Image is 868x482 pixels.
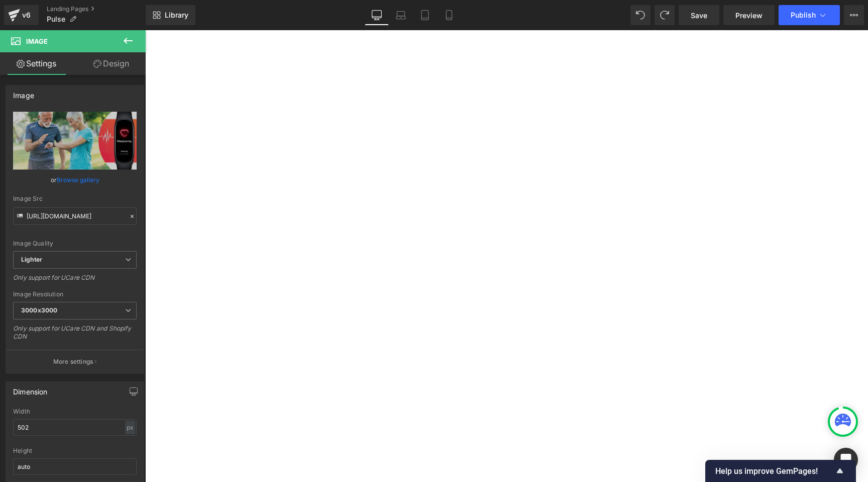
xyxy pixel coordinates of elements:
a: Desktop [365,5,389,25]
div: Open Intercom Messenger [834,448,858,472]
div: Height [13,447,137,454]
div: Only support for UCare CDN and Shopify CDN [13,325,137,347]
input: auto [13,458,137,475]
div: Image Quality [13,240,137,247]
span: Preview [735,10,763,21]
a: v6 [4,5,39,25]
button: Undo [630,5,650,25]
a: Landing Pages [47,5,146,13]
span: Publish [791,11,816,19]
span: Help us improve GemPages! [715,466,834,476]
span: Image [26,37,48,45]
button: More settings [6,350,144,373]
div: Width [13,408,137,415]
b: 3000x3000 [21,306,57,314]
a: Browse gallery [57,171,99,189]
span: Save [691,10,707,21]
div: Dimension [13,382,48,396]
button: Redo [655,5,675,25]
a: Design [75,52,148,75]
div: Image Resolution [13,291,137,298]
b: Lighter [21,256,42,263]
button: Publish [779,5,840,25]
a: Laptop [389,5,413,25]
div: px [125,421,135,434]
div: v6 [20,9,33,22]
span: Pulse [47,15,65,23]
div: Only support for UCare CDN [13,274,137,288]
button: Show survey - Help us improve GemPages! [715,465,846,477]
a: New Library [146,5,195,25]
div: or [13,175,137,185]
a: Tablet [413,5,437,25]
input: auto [13,419,137,436]
span: Library [165,11,188,20]
p: More settings [53,357,93,366]
div: Image [13,86,34,100]
div: Image Src [13,195,137,202]
a: Mobile [437,5,461,25]
input: Link [13,207,137,225]
button: More [844,5,864,25]
a: Preview [723,5,775,25]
